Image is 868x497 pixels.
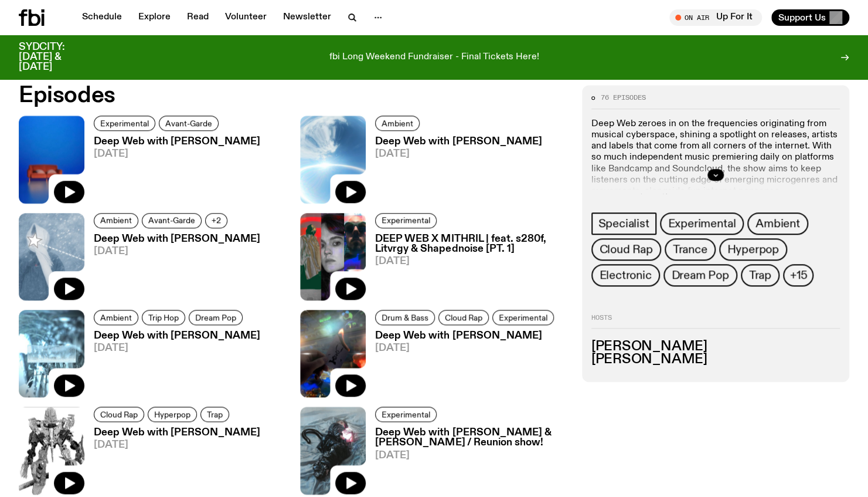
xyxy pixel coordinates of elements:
[94,331,260,341] h3: Deep Web with [PERSON_NAME]
[94,440,260,450] span: [DATE]
[94,234,260,244] h3: Deep Web with [PERSON_NAME]
[84,428,260,494] a: Deep Web with [PERSON_NAME][DATE]
[100,119,149,128] span: Experimental
[19,85,568,106] h2: Episodes
[329,52,539,63] p: fbi Long Weekend Fundraiser - Final Tickets Here!
[445,313,482,322] span: Cloud Rap
[741,264,780,286] a: Trap
[165,119,212,128] span: Avant-Garde
[84,331,260,397] a: Deep Web with [PERSON_NAME][DATE]
[663,264,737,286] a: Dream Pop
[749,269,771,282] span: Trap
[100,410,138,419] span: Cloud Rap
[366,428,567,494] a: Deep Web with [PERSON_NAME] & [PERSON_NAME] / Reunion show![DATE]
[84,234,260,300] a: Deep Web with [PERSON_NAME][DATE]
[148,313,179,322] span: Trip Hop
[499,313,547,322] span: Experimental
[668,217,736,230] span: Experimental
[94,116,155,131] a: Experimental
[591,238,661,261] a: Cloud Rap
[600,243,653,256] span: Cloud Rap
[375,451,567,461] span: [DATE]
[375,137,542,147] h3: Deep Web with [PERSON_NAME]
[366,234,567,300] a: DEEP WEB X MITHRIL | feat. s280f, Litvrgy & Shapednoise [PT. 1][DATE]
[100,216,132,225] span: Ambient
[719,238,787,261] a: Hyperpop
[94,137,260,147] h3: Deep Web with [PERSON_NAME]
[195,313,236,322] span: Dream Pop
[94,343,260,353] span: [DATE]
[218,9,274,26] a: Volunteer
[382,216,430,225] span: Experimental
[100,313,132,322] span: Ambient
[200,407,229,422] a: Trap
[755,217,800,230] span: Ambient
[94,407,144,422] a: Cloud Rap
[672,269,729,282] span: Dream Pop
[591,264,660,286] a: Electronic
[673,243,707,256] span: Trance
[591,353,840,366] h3: [PERSON_NAME]
[94,149,260,159] span: [DATE]
[276,9,338,26] a: Newsletter
[375,149,542,159] span: [DATE]
[591,119,840,197] p: Deep Web zeroes in on the frequencies originating from musical cyberspace, shining a spotlight on...
[591,315,840,329] h2: Hosts
[75,9,129,26] a: Schedule
[142,310,185,325] a: Trip Hop
[492,310,554,325] a: Experimental
[665,238,716,261] a: Trance
[747,212,808,235] a: Ambient
[375,331,557,341] h3: Deep Web with [PERSON_NAME]
[771,9,849,26] button: Support Us
[375,256,567,266] span: [DATE]
[142,213,202,228] a: Avant-Garde
[790,269,806,282] span: +15
[148,407,197,422] a: Hyperpop
[154,410,190,419] span: Hyperpop
[778,12,826,23] span: Support Us
[660,212,744,235] a: Experimental
[382,410,430,419] span: Experimental
[438,310,489,325] a: Cloud Rap
[669,9,762,26] button: On AirUp For It
[375,428,567,448] h3: Deep Web with [PERSON_NAME] & [PERSON_NAME] / Reunion show!
[598,217,649,230] span: Specialist
[94,246,260,256] span: [DATE]
[375,116,420,131] a: Ambient
[375,343,557,353] span: [DATE]
[131,9,178,26] a: Explore
[94,310,138,325] a: Ambient
[94,428,260,438] h3: Deep Web with [PERSON_NAME]
[783,264,813,286] button: +15
[382,313,428,322] span: Drum & Bass
[84,137,260,203] a: Deep Web with [PERSON_NAME][DATE]
[591,212,656,235] a: Specialist
[375,310,435,325] a: Drum & Bass
[601,94,646,101] span: 76 episodes
[180,9,216,26] a: Read
[375,407,437,422] a: Experimental
[189,310,243,325] a: Dream Pop
[212,216,221,225] span: +2
[375,234,567,254] h3: DEEP WEB X MITHRIL | feat. s280f, Litvrgy & Shapednoise [PT. 1]
[207,410,223,419] span: Trap
[148,216,195,225] span: Avant-Garde
[159,116,219,131] a: Avant-Garde
[600,269,652,282] span: Electronic
[591,340,840,353] h3: [PERSON_NAME]
[382,119,413,128] span: Ambient
[727,243,779,256] span: Hyperpop
[366,331,557,397] a: Deep Web with [PERSON_NAME][DATE]
[205,213,227,228] button: +2
[375,213,437,228] a: Experimental
[94,213,138,228] a: Ambient
[366,137,542,203] a: Deep Web with [PERSON_NAME][DATE]
[19,42,94,72] h3: SYDCITY: [DATE] & [DATE]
